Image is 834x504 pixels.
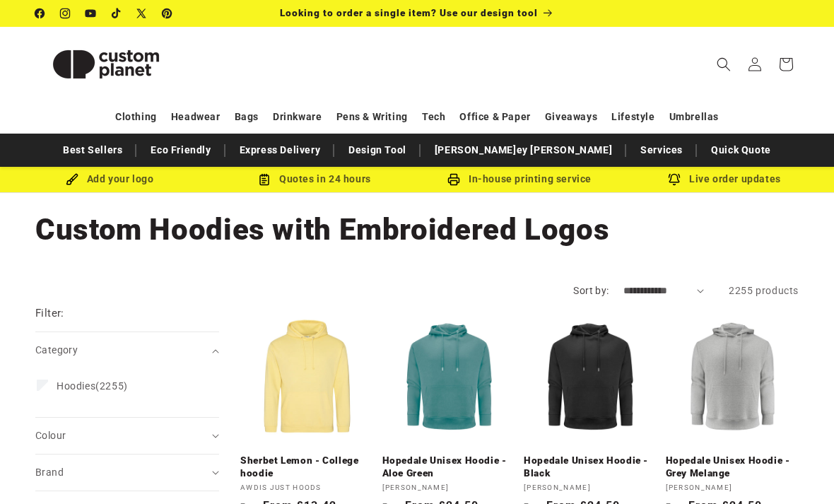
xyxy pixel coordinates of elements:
img: Order updates [668,173,681,186]
div: Add your logo [7,170,212,188]
a: Lifestyle [611,105,654,129]
span: (2255) [57,380,128,392]
summary: Colour (0 selected) [35,418,219,454]
span: 2255 products [729,285,799,296]
span: Looking to order a single item? Use our design tool [280,7,538,18]
a: Pens & Writing [336,105,408,129]
a: Clothing [115,105,157,129]
img: Order Updates Icon [258,173,271,186]
label: Sort by: [573,285,609,296]
summary: Search [708,49,739,80]
img: Custom Planet [35,33,177,96]
a: Sherbet Lemon - College hoodie [240,455,374,479]
div: Live order updates [622,170,827,188]
summary: Category (0 selected) [35,332,219,368]
span: Colour [35,430,66,441]
a: Best Sellers [56,138,129,163]
summary: Brand (0 selected) [35,455,219,491]
a: Services [633,138,690,163]
a: Giveaways [545,105,597,129]
img: In-house printing [447,173,460,186]
a: [PERSON_NAME]ey [PERSON_NAME] [428,138,619,163]
span: Hoodies [57,380,95,392]
a: Custom Planet [30,27,182,101]
span: Category [35,344,78,356]
a: Office & Paper [459,105,530,129]
a: Bags [235,105,259,129]
a: Hopedale Unisex Hoodie - Aloe Green [382,455,516,479]
a: Drinkware [273,105,322,129]
div: In-house printing service [417,170,622,188]
a: Hopedale Unisex Hoodie - Black [524,455,657,479]
a: Express Delivery [233,138,328,163]
div: Quotes in 24 hours [212,170,417,188]
h1: Custom Hoodies with Embroidered Logos [35,211,799,249]
a: Headwear [171,105,221,129]
a: Tech [422,105,445,129]
a: Hopedale Unisex Hoodie - Grey Melange [666,455,799,479]
a: Design Tool [341,138,413,163]
span: Brand [35,467,64,478]
img: Brush Icon [66,173,78,186]
a: Quick Quote [704,138,778,163]
a: Umbrellas [669,105,719,129]
h2: Filter: [35,305,64,322]
a: Eco Friendly [143,138,218,163]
